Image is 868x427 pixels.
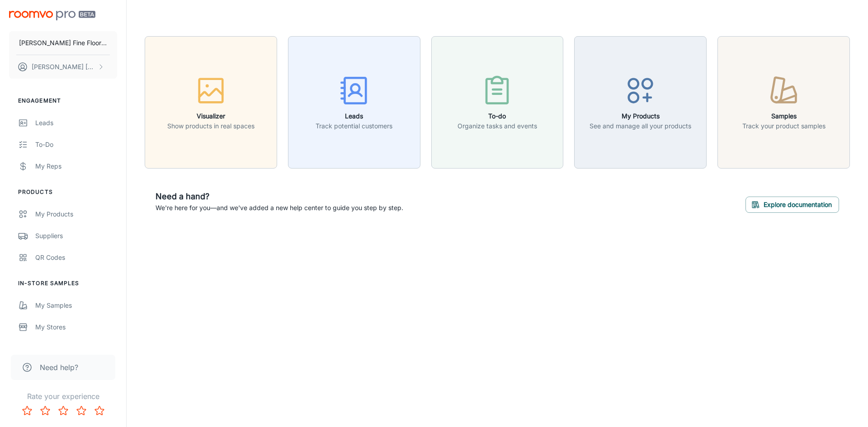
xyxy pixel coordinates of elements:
[316,111,392,121] h6: Leads
[35,161,117,171] div: My Reps
[742,111,826,121] h6: Samples
[745,197,839,213] button: Explore documentation
[35,253,117,263] div: QR Codes
[145,36,277,169] button: VisualizerShow products in real spaces
[717,97,850,106] a: SamplesTrack your product samples
[574,97,707,106] a: My ProductsSee and manage all your products
[742,121,826,131] p: Track your product samples
[574,36,707,169] button: My ProductsSee and manage all your products
[35,209,117,219] div: My Products
[590,111,691,121] h6: My Products
[288,97,420,106] a: LeadsTrack potential customers
[9,55,117,79] button: [PERSON_NAME] [PERSON_NAME]
[288,36,420,169] button: LeadsTrack potential customers
[32,62,95,72] p: [PERSON_NAME] [PERSON_NAME]
[458,111,537,121] h6: To-do
[35,140,117,150] div: To-do
[35,118,117,128] div: Leads
[431,36,564,169] button: To-doOrganize tasks and events
[316,121,392,131] p: Track potential customers
[156,190,403,203] h6: Need a hand?
[19,38,107,48] p: [PERSON_NAME] Fine Floors, Inc
[458,121,537,131] p: Organize tasks and events
[167,111,255,121] h6: Visualizer
[431,97,564,106] a: To-doOrganize tasks and events
[167,121,255,131] p: Show products in real spaces
[717,36,850,169] button: SamplesTrack your product samples
[9,31,117,55] button: [PERSON_NAME] Fine Floors, Inc
[590,121,691,131] p: See and manage all your products
[35,231,117,241] div: Suppliers
[745,199,839,208] a: Explore documentation
[9,11,95,20] img: Roomvo PRO Beta
[156,203,403,213] p: We're here for you—and we've added a new help center to guide you step by step.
